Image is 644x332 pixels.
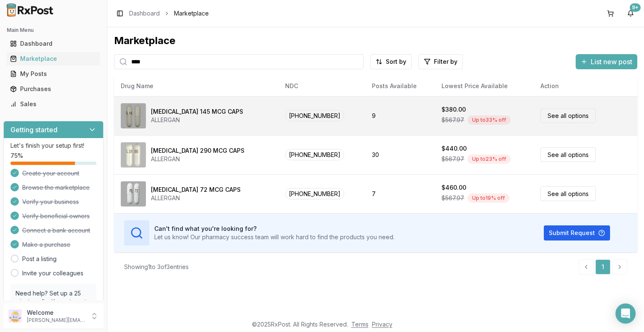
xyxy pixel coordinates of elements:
a: Marketplace [7,51,100,66]
th: Lowest Price Available [435,76,534,96]
th: Drug Name [114,76,278,96]
img: RxPost Logo [3,3,57,17]
img: Linzess 290 MCG CAPS [121,142,146,167]
span: Create your account [22,169,79,178]
div: My Posts [10,70,97,78]
a: My Posts [7,66,100,81]
div: ALLERGAN [151,194,241,202]
nav: breadcrumb [129,9,209,18]
a: List new post [576,58,637,67]
img: Linzess 72 MCG CAPS [121,181,146,207]
span: Make a purchase [22,241,70,249]
p: Let's finish your setup first! [10,141,96,150]
a: See all options [540,186,596,201]
button: Sort by [370,54,412,69]
h3: Getting started [10,125,57,135]
td: 9 [365,96,435,135]
span: Connect a bank account [22,226,90,235]
div: $460.00 [441,183,466,192]
button: Submit Request [544,225,610,241]
div: Marketplace [10,55,97,63]
span: [PHONE_NUMBER] [285,110,344,121]
button: 9+ [624,7,637,20]
img: User avatar [8,309,22,323]
span: $567.97 [441,116,464,124]
h2: Main Menu [7,27,100,34]
span: [PHONE_NUMBER] [285,188,344,199]
div: Dashboard [10,39,97,48]
p: [PERSON_NAME][EMAIL_ADDRESS][DOMAIN_NAME] [27,317,85,324]
button: List new post [576,54,637,69]
div: [MEDICAL_DATA] 145 MCG CAPS [151,107,243,116]
button: Dashboard [3,37,104,50]
div: Up to 19 % off [467,193,509,203]
a: Dashboard [129,9,160,18]
nav: pagination [579,259,627,274]
a: Dashboard [7,36,100,51]
div: Up to 23 % off [467,154,511,164]
span: Browse the marketplace [22,183,90,192]
th: Posts Available [365,76,435,96]
span: Verify your business [22,198,79,206]
img: Linzess 145 MCG CAPS [121,103,146,128]
h3: Can't find what you're looking for? [154,225,395,233]
span: $567.97 [441,194,464,202]
div: $380.00 [441,105,466,114]
a: 1 [595,259,610,274]
p: Let us know! Our pharmacy success team will work hard to find the products you need. [154,233,395,241]
div: Showing 1 to 3 of 3 entries [124,263,189,271]
a: See all options [540,108,596,123]
div: ALLERGAN [151,155,244,163]
a: Terms [351,321,369,328]
button: Purchases [3,82,104,96]
td: 7 [365,174,435,213]
span: Sort by [386,58,406,66]
button: Filter by [418,54,463,69]
span: Verify beneficial owners [22,212,90,220]
div: ALLERGAN [151,116,243,124]
a: Privacy [372,321,392,328]
span: $567.97 [441,155,464,163]
span: [PHONE_NUMBER] [285,149,344,160]
span: Filter by [434,58,457,66]
a: Purchases [7,81,100,97]
button: My Posts [3,67,104,81]
a: Sales [7,97,100,112]
a: See all options [540,147,596,162]
span: Marketplace [174,9,209,18]
div: Sales [10,100,97,108]
th: Action [534,76,637,96]
button: Sales [3,97,104,111]
div: [MEDICAL_DATA] 290 MCG CAPS [151,146,244,155]
div: 9+ [630,3,641,12]
p: Welcome [27,308,85,317]
div: Marketplace [114,34,637,47]
div: Up to 33 % off [467,115,511,125]
div: $440.00 [441,144,467,153]
a: Post a listing [22,255,57,263]
th: NDC [278,76,365,96]
p: Need help? Set up a 25 minute call with our team to set up. [16,289,91,314]
div: Purchases [10,85,97,93]
a: Invite your colleagues [22,269,83,277]
div: Open Intercom Messenger [615,303,636,324]
button: Marketplace [3,52,104,65]
div: [MEDICAL_DATA] 72 MCG CAPS [151,186,241,194]
td: 30 [365,135,435,174]
span: 75 % [10,152,23,160]
span: List new post [591,57,632,67]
